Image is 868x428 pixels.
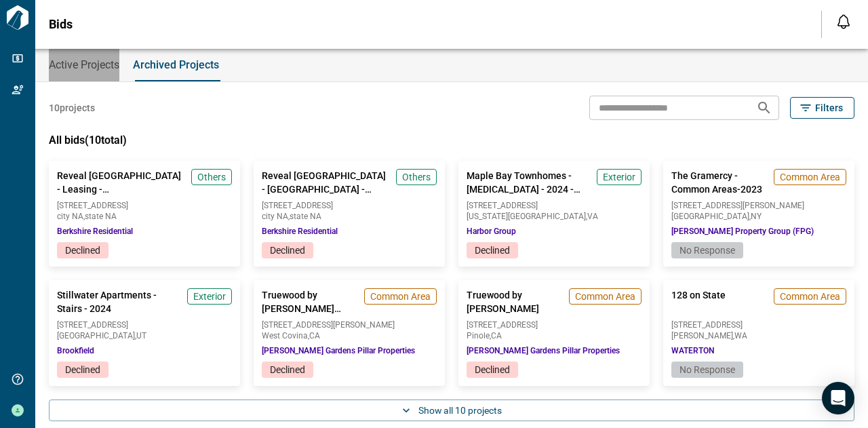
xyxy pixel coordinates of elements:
span: [STREET_ADDRESS][PERSON_NAME] [671,201,846,210]
span: [PERSON_NAME] Property Group (FPG) [671,226,814,237]
span: Declined [475,364,510,375]
span: All bids ( 10 total) [49,134,127,147]
div: base tabs [35,49,868,81]
span: No Response [679,245,735,256]
span: The Gramercy - Common Areas-2023 [671,169,768,196]
span: WATERTON [671,345,714,356]
span: 128 on State [671,288,726,315]
span: Stillwater Apartments - Stairs - 2024 [57,288,182,315]
span: [GEOGRAPHIC_DATA] , NY [671,212,846,220]
span: West Covina , CA [262,332,437,340]
span: Others [402,170,431,184]
span: Berkshire Residential [262,226,338,237]
span: Archived Projects [133,58,219,72]
span: Common Area [780,290,840,303]
span: Common Area [370,290,431,303]
span: Truewood by [PERSON_NAME] [467,288,564,315]
span: [STREET_ADDRESS] [467,321,642,329]
span: [PERSON_NAME] Gardens Pillar Properties [467,345,620,356]
span: 10 projects [49,101,95,115]
span: [STREET_ADDRESS] [57,321,232,329]
span: Others [197,170,226,184]
button: Open notification feed [833,11,854,33]
span: [STREET_ADDRESS] [467,201,642,210]
span: Declined [270,364,305,375]
span: [STREET_ADDRESS] [262,201,437,210]
button: Show all 10 projects [49,400,854,421]
span: Truewood by [PERSON_NAME] Covina [262,288,359,315]
span: Berkshire Residential [57,226,133,237]
div: Open Intercom Messenger [822,382,854,414]
span: [STREET_ADDRESS] [671,321,846,329]
span: Bids [49,18,73,31]
button: Filters [790,97,854,119]
span: Declined [270,245,305,256]
span: Reveal [GEOGRAPHIC_DATA] - [GEOGRAPHIC_DATA] - [GEOGRAPHIC_DATA] - 2025 [262,169,391,196]
span: Declined [65,245,100,256]
button: Search projects [751,94,778,121]
span: Exterior [193,290,226,303]
span: city NA , state NA [262,212,437,220]
span: Declined [475,245,510,256]
span: [US_STATE][GEOGRAPHIC_DATA] , VA [467,212,642,220]
span: [PERSON_NAME] Gardens Pillar Properties [262,345,415,356]
span: [STREET_ADDRESS] [57,201,232,210]
span: Active Projects [49,58,119,72]
span: city NA , state NA [57,212,232,220]
span: No Response [679,364,735,375]
span: Brookfield [57,345,94,356]
span: Harbor Group [467,226,516,237]
span: [GEOGRAPHIC_DATA] , UT [57,332,232,340]
span: Exterior [603,170,635,184]
span: Common Area [780,170,840,184]
span: Filters [815,101,843,115]
span: Pinole , CA [467,332,642,340]
span: Common Area [575,290,635,303]
span: Declined [65,364,100,375]
span: [PERSON_NAME] , WA [671,332,846,340]
span: Maple Bay Townhomes - [MEDICAL_DATA] - 2024 - 001 [467,169,591,196]
span: Reveal [GEOGRAPHIC_DATA] - Leasing - [GEOGRAPHIC_DATA] - 2025 [57,169,186,196]
span: [STREET_ADDRESS][PERSON_NAME] [262,321,437,329]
